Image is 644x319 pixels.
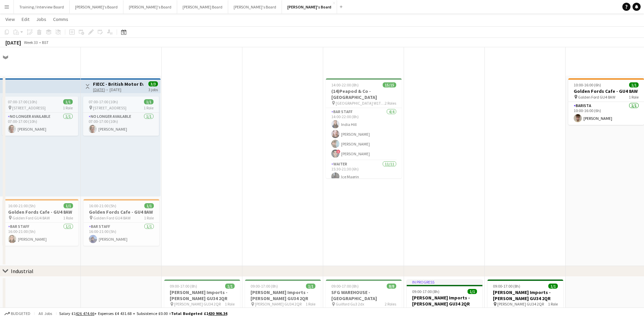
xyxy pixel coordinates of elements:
[144,99,153,104] span: 1/1
[326,289,402,301] h3: SFG WAREHOUSE - [GEOGRAPHIC_DATA]
[629,82,639,87] span: 1/1
[574,82,601,87] span: 10:00-16:00 (6h)
[5,39,21,46] div: [DATE]
[11,268,33,274] div: Industrial
[63,105,73,110] span: 1 Role
[93,215,130,220] span: Golden Ford GU4 8AW
[148,86,158,92] div: 3 jobs
[84,223,159,246] app-card-role: BAR STAFF1/116:00-21:00 (5h)[PERSON_NAME]
[228,0,282,14] button: [PERSON_NAME]'s Board
[144,215,154,220] span: 1 Role
[144,105,153,110] span: 1 Role
[59,311,227,316] div: Salary £1 + Expenses £4 431.68 + Subsistence £0.00 =
[412,289,439,294] span: 09:00-17:00 (8h)
[123,0,177,14] button: [PERSON_NAME]'s Board
[53,16,68,22] span: Comms
[89,203,116,208] span: 16:00-21:00 (5h)
[245,289,321,301] h3: [PERSON_NAME] Imports - [PERSON_NAME] GU34 2QR
[2,97,78,136] app-job-card: 07:00-17:00 (10h)1/1 [STREET_ADDRESS]1 RoleNo Longer Available1/107:00-17:00 (10h)[PERSON_NAME]
[37,311,53,316] span: All jobs
[89,99,118,104] span: 07:00-17:00 (10h)
[76,311,94,316] tcxspan: Call 426 474.66 via 3CX
[33,15,49,24] a: Jobs
[578,95,615,100] span: Golden Ford GU4 8AW
[64,203,73,208] span: 1/1
[14,0,70,14] button: Training / Interview Board
[3,209,78,215] h3: Golden Fords Cafe - GU4 8AW
[174,301,221,307] span: [PERSON_NAME] GU34 2QR
[225,301,235,307] span: 1 Role
[282,0,337,14] button: [PERSON_NAME]'s Board
[385,301,396,307] span: 2 Roles
[22,40,39,45] span: Week 33
[407,280,482,285] div: In progress
[93,105,126,110] span: [STREET_ADDRESS]
[148,81,158,86] span: 3/3
[493,284,520,289] span: 09:00-17:00 (8h)
[177,0,228,14] button: [PERSON_NAME] Board
[331,284,359,289] span: 09:00-17:00 (8h)
[407,295,482,307] h3: [PERSON_NAME] Imports - [PERSON_NAME] GU34 2QR
[255,301,302,307] span: [PERSON_NAME] GU34 2QR
[171,311,227,316] span: Total Budgeted £1
[19,15,32,24] a: Edit
[12,105,46,110] span: [STREET_ADDRESS]
[548,284,558,289] span: 1/1
[468,289,477,294] span: 1/1
[8,203,35,208] span: 16:00-21:00 (5h)
[42,40,49,45] div: BST
[164,289,240,301] h3: [PERSON_NAME] Imports - [PERSON_NAME] GU34 2QR
[331,82,359,87] span: 14:00-22:00 (8h)
[3,199,78,246] app-job-card: 16:00-21:00 (5h)1/1Golden Fords Cafe - GU4 8AW Golden Ford GU4 8AW1 RoleBAR STAFF1/116:00-21:00 (...
[3,223,78,246] app-card-role: BAR STAFF1/116:00-21:00 (5h)[PERSON_NAME]
[336,301,364,307] span: Guilford Gu3 2dx
[50,15,71,24] a: Comms
[93,81,143,87] h3: FIECC - British Motor Event Shortlist
[487,289,563,301] h3: [PERSON_NAME] Imports - [PERSON_NAME] GU34 2QR
[63,215,73,220] span: 1 Role
[11,311,30,316] span: Budgeted
[306,301,315,307] span: 1 Role
[568,78,644,125] app-job-card: 10:00-16:00 (6h)1/1Golden Fords Cafe - GU4 8AW Golden Ford GU4 8AW1 RoleBarista1/110:00-16:00 (6h...
[326,108,402,160] app-card-role: BAR STAFF4/414:00-22:00 (8h)India Hill[PERSON_NAME][PERSON_NAME]![PERSON_NAME]
[326,78,402,178] app-job-card: 14:00-22:00 (8h)15/15(14)Peapod & Co - [GEOGRAPHIC_DATA] [GEOGRAPHIC_DATA] W1T 4QS2 RolesBAR STAF...
[326,88,402,100] h3: (14)Peapod & Co - [GEOGRAPHIC_DATA]
[5,16,15,22] span: View
[387,284,396,289] span: 8/8
[83,113,159,136] app-card-role: No Longer Available1/107:00-17:00 (10h)[PERSON_NAME]
[2,113,78,136] app-card-role: No Longer Available1/107:00-17:00 (10h)[PERSON_NAME]
[251,284,278,289] span: 09:00-17:00 (8h)
[36,16,46,22] span: Jobs
[70,0,123,14] button: [PERSON_NAME]'s Board
[3,310,31,317] button: Budgeted
[93,87,105,92] tcxspan: Call 15-08-2025 via 3CX
[497,301,544,307] span: [PERSON_NAME] GU34 2QR
[63,99,73,104] span: 1/1
[385,101,396,106] span: 2 Roles
[416,307,463,312] span: [PERSON_NAME] GU34 2QR
[568,102,644,125] app-card-role: Barista1/110:00-16:00 (6h)[PERSON_NAME]
[93,87,143,92] div: → [DATE]
[83,97,159,136] app-job-card: 07:00-17:00 (10h)1/1 [STREET_ADDRESS]1 RoleNo Longer Available1/107:00-17:00 (10h)[PERSON_NAME]
[568,88,644,94] h3: Golden Fords Cafe - GU4 8AW
[170,284,197,289] span: 09:00-17:00 (8h)
[383,82,396,87] span: 15/15
[8,99,37,104] span: 07:00-17:00 (10h)
[548,301,558,307] span: 1 Role
[3,15,18,24] a: View
[13,215,50,220] span: Golden Ford GU4 8AW
[326,160,402,281] app-card-role: Waiter11/1115:30-21:30 (6h)Ice Magrin
[225,284,235,289] span: 1/1
[84,209,159,215] h3: Golden Fords Cafe - GU4 8AW
[84,199,159,246] app-job-card: 16:00-21:00 (5h)1/1Golden Fords Cafe - GU4 8AW Golden Ford GU4 8AW1 RoleBAR STAFF1/116:00-21:00 (...
[629,95,639,100] span: 1 Role
[467,307,477,312] span: 1 Role
[144,203,154,208] span: 1/1
[208,311,227,316] tcxspan: Call 430 906.34 via 3CX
